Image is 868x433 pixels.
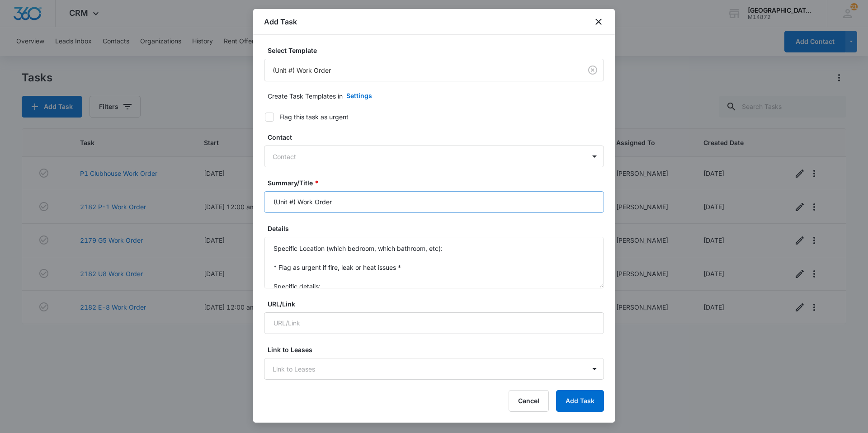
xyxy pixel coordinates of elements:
button: Clear [585,63,600,77]
input: Summary/Title [264,191,604,213]
h1: Add Task [264,16,297,27]
button: Settings [337,85,381,107]
button: close [593,16,604,27]
label: Link to Leases [268,345,608,354]
button: Cancel [509,390,549,412]
textarea: Specific Location (which bedroom, which bathroom, etc): * Flag as urgent if fire, leak or heat is... [264,237,604,288]
label: Contact [268,132,608,142]
button: Add Task [556,390,604,412]
label: URL/Link [268,299,608,309]
label: Summary/Title [268,178,608,188]
label: Details [268,224,608,233]
p: Create Task Templates in [268,91,343,101]
input: URL/Link [264,312,604,334]
label: Select Template [268,46,608,55]
div: Flag this task as urgent [279,112,349,122]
